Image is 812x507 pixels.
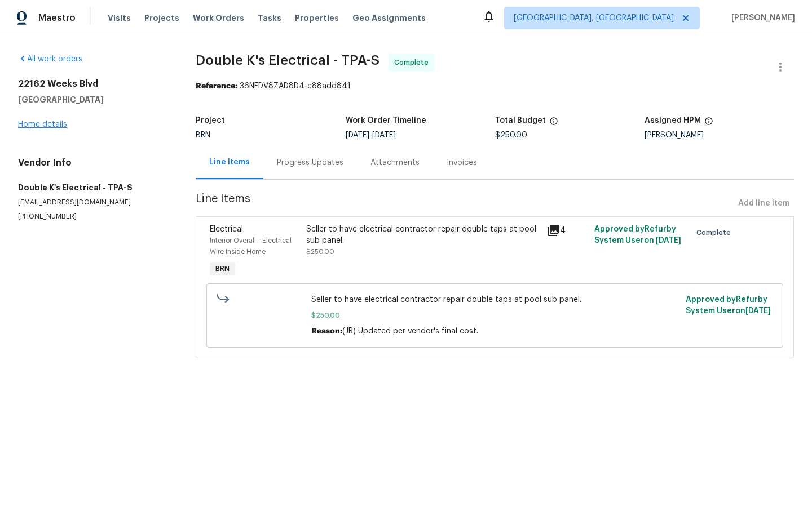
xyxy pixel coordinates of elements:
[211,263,234,274] span: BRN
[18,157,169,168] h4: Vendor Info
[495,131,527,139] span: $250.00
[196,54,379,67] span: Double K's Electrical - TPA-S
[193,12,244,24] span: Work Orders
[549,117,558,131] span: The total cost of line items that have been proposed by Opendoor. This sum includes line items th...
[311,327,342,335] span: Reason:
[144,12,179,24] span: Projects
[394,57,433,68] span: Complete
[495,117,546,124] h5: Total Budget
[18,212,169,221] p: [PHONE_NUMBER]
[277,157,343,168] div: Progress Updates
[18,182,169,193] h5: Double K's Electrical - TPA-S
[656,237,681,244] span: [DATE]
[745,307,771,315] span: [DATE]
[346,131,396,139] span: -
[196,193,734,214] span: Line Items
[210,237,292,255] span: Interior Overall - Electrical Wire Inside Home
[196,81,794,92] div: 36NFDV8ZAD8D4-e88add841
[346,117,426,124] h5: Work Order Timeline
[727,12,795,24] span: [PERSON_NAME]
[546,224,588,237] div: 4
[306,224,540,246] div: Seller to have electrical contractor repair double taps at pool sub panel.
[370,157,420,168] div: Attachments
[18,78,169,90] h2: 22162 Weeks Blvd
[18,121,67,128] a: Home details
[306,248,334,255] span: $250.00
[346,131,369,139] span: [DATE]
[196,131,210,139] span: BRN
[372,131,396,139] span: [DATE]
[514,12,674,24] span: [GEOGRAPHIC_DATA], [GEOGRAPHIC_DATA]
[196,82,237,90] b: Reference:
[645,117,701,124] h5: Assigned HPM
[295,12,339,24] span: Properties
[210,225,243,233] span: Electrical
[352,12,426,24] span: Geo Assignments
[258,14,281,22] span: Tasks
[686,296,771,315] span: Approved by Refurby System User on
[209,157,250,168] div: Line Items
[447,157,477,168] div: Invoices
[18,55,82,63] a: All work orders
[18,94,169,105] h5: [GEOGRAPHIC_DATA]
[108,12,131,24] span: Visits
[38,12,76,24] span: Maestro
[311,294,679,305] span: Seller to have electrical contractor repair double taps at pool sub panel.
[311,310,679,321] span: $250.00
[18,198,169,207] p: [EMAIL_ADDRESS][DOMAIN_NAME]
[342,327,478,335] span: (JR) Updated per vendor's final cost.
[704,117,713,131] span: The hpm assigned to this work order.
[645,131,794,139] div: [PERSON_NAME]
[196,117,225,124] h5: Project
[594,225,681,244] span: Approved by Refurby System User on
[696,227,735,238] span: Complete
